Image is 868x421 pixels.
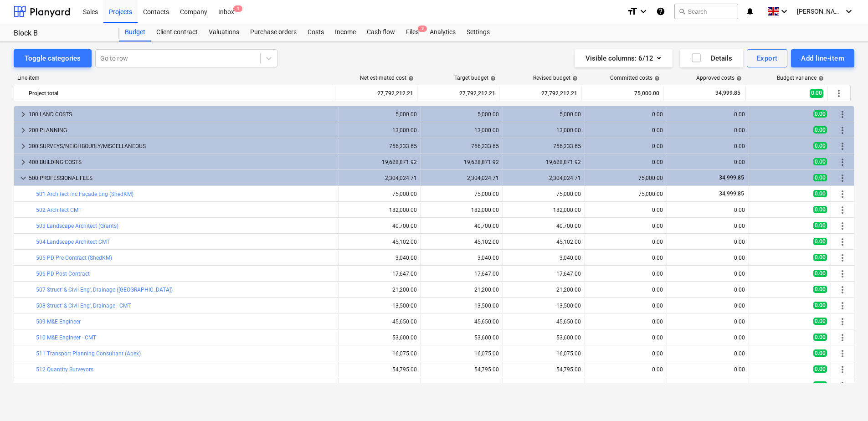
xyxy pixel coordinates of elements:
[533,75,578,81] div: Revised budget
[589,143,663,149] div: 0.00
[822,377,868,421] iframe: Chat Widget
[589,366,663,373] div: 0.00
[361,23,401,41] a: Cash flow
[813,270,827,277] span: 0.00
[589,271,663,277] div: 0.00
[425,127,499,133] div: 13,000.00
[671,223,745,229] div: 0.00
[425,350,499,357] div: 16,075.00
[813,334,827,341] span: 0.00
[302,23,329,41] div: Costs
[837,173,848,184] span: More actions
[652,76,660,81] span: help
[671,334,745,341] div: 0.00
[757,52,778,64] div: Export
[671,111,745,118] div: 0.00
[25,52,81,64] div: Toggle categories
[589,350,663,357] div: 0.00
[36,207,82,213] a: 502 Architect CMT
[671,303,745,309] div: 0.00
[837,300,848,311] span: More actions
[36,350,141,357] a: 511 Transport Planning Consultant (Apex)
[36,318,81,325] a: 509 M&E Engineer
[343,111,417,118] div: 5,000.00
[586,52,662,64] div: Visible columns : 6/12
[696,75,742,81] div: Approved costs
[425,223,499,229] div: 40,700.00
[691,52,732,64] div: Details
[671,366,745,373] div: 0.00
[18,109,29,120] span: keyboard_arrow_right
[837,205,848,216] span: More actions
[813,381,827,389] span: 0.00
[401,23,424,41] div: Files
[507,143,581,149] div: 756,233.65
[425,255,499,261] div: 3,040.00
[425,175,499,181] div: 2,304,024.71
[718,175,745,181] span: 34,999.85
[837,332,848,343] span: More actions
[718,190,745,197] span: 34,999.85
[570,76,578,81] span: help
[813,222,827,229] span: 0.00
[343,207,417,213] div: 182,000.00
[418,26,427,32] span: 2
[671,143,745,149] div: 0.00
[810,89,823,98] span: 0.00
[507,303,581,309] div: 13,500.00
[18,157,29,168] span: keyboard_arrow_right
[837,109,848,120] span: More actions
[245,23,302,41] div: Purchase orders
[507,239,581,245] div: 45,102.00
[813,174,827,181] span: 0.00
[671,255,745,261] div: 0.00
[343,143,417,149] div: 756,233.65
[813,126,827,133] span: 0.00
[589,111,663,118] div: 0.00
[671,318,745,325] div: 0.00
[343,366,417,373] div: 54,795.00
[837,157,848,168] span: More actions
[813,318,827,325] span: 0.00
[507,382,581,389] div: 65,103.00
[833,88,844,99] span: More actions
[343,191,417,197] div: 75,000.00
[671,350,745,357] div: 0.00
[343,239,417,245] div: 45,102.00
[151,23,203,41] div: Client contract
[29,86,331,101] div: Project total
[29,139,335,154] div: 300 SURVEYS/NEIGHBOURLY/MISCELLANEOUS
[813,254,827,261] span: 0.00
[425,191,499,197] div: 75,000.00
[424,23,461,41] div: Analytics
[425,207,499,213] div: 182,000.00
[589,318,663,325] div: 0.00
[671,159,745,165] div: 0.00
[343,271,417,277] div: 17,647.00
[507,223,581,229] div: 40,700.00
[747,49,788,67] button: Export
[425,334,499,341] div: 53,600.00
[29,107,335,122] div: 100 LAND COSTS
[837,268,848,279] span: More actions
[360,75,414,81] div: Net estimated cost
[119,23,151,41] a: Budget
[837,364,848,375] span: More actions
[329,23,361,41] a: Income
[589,191,663,197] div: 75,000.00
[837,221,848,231] span: More actions
[425,303,499,309] div: 13,500.00
[671,239,745,245] div: 0.00
[589,223,663,229] div: 0.00
[575,49,673,67] button: Visible columns:6/12
[343,255,417,261] div: 3,040.00
[29,155,335,169] div: 400 BUILDING COSTS
[36,239,110,245] a: 504 Landscape Architect CMT
[813,110,827,118] span: 0.00
[671,287,745,293] div: 0.00
[14,75,336,81] div: Line-item
[813,286,827,293] span: 0.00
[18,125,29,136] span: keyboard_arrow_right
